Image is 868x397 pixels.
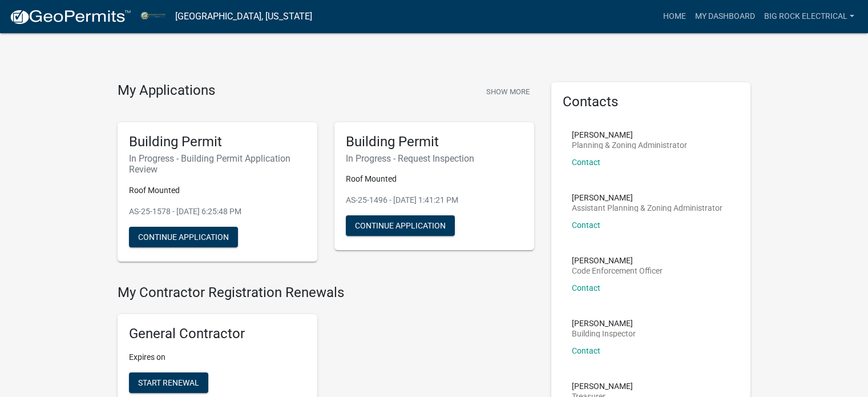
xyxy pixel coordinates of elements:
p: AS-25-1578 - [DATE] 6:25:48 PM [129,206,306,218]
p: Expires on [129,351,306,363]
h6: In Progress - Building Permit Application Review [129,153,306,175]
p: Assistant Planning & Zoning Administrator [572,204,722,212]
h6: In Progress - Request Inspection [346,153,523,164]
p: Roof Mounted [346,173,523,185]
p: [PERSON_NAME] [572,382,633,390]
p: Building Inspector [572,330,636,338]
p: Roof Mounted [129,185,306,197]
p: [PERSON_NAME] [572,194,722,202]
p: [PERSON_NAME] [572,319,636,327]
a: Contact [572,346,600,355]
a: Home [659,6,691,27]
a: My Dashboard [691,6,760,27]
h5: General Contractor [129,326,306,342]
a: Big Rock Electrical [760,6,859,27]
h5: Contacts [563,94,740,110]
h4: My Contractor Registration Renewals [118,284,534,301]
button: Show More [482,82,534,101]
a: Contact [572,220,600,230]
p: [PERSON_NAME] [572,131,687,139]
p: Code Enforcement Officer [572,267,663,275]
h5: Building Permit [346,134,523,150]
button: Continue Application [129,227,238,247]
p: [PERSON_NAME] [572,256,663,264]
h5: Building Permit [129,134,306,150]
a: Contact [572,158,600,167]
p: Planning & Zoning Administrator [572,141,687,149]
button: Continue Application [346,215,455,236]
button: Start Renewal [129,372,208,393]
img: Miami County, Indiana [140,9,166,24]
a: Contact [572,283,600,292]
span: Start Renewal [138,378,199,387]
h4: My Applications [118,82,215,99]
p: AS-25-1496 - [DATE] 1:41:21 PM [346,194,523,206]
a: [GEOGRAPHIC_DATA], [US_STATE] [175,7,312,26]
